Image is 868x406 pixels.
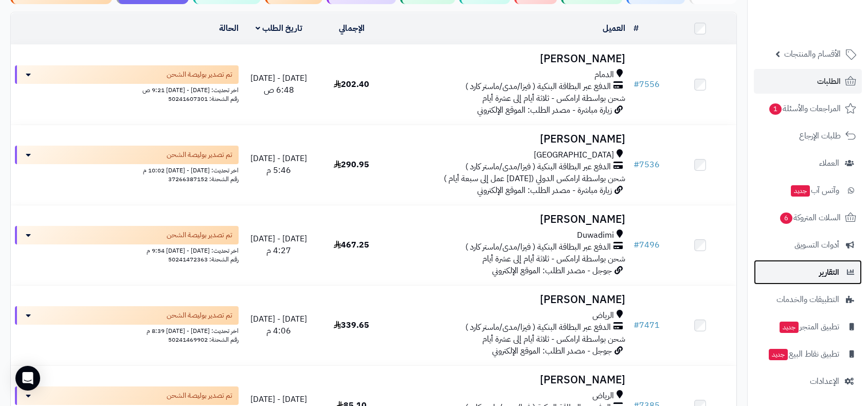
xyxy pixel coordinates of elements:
a: #7536 [634,158,660,171]
span: تم تصدير بوليصة الشحن [167,310,232,321]
span: الرياض [592,310,614,322]
span: جديد [769,349,788,360]
span: جوجل - مصدر الطلب: الموقع الإلكتروني [492,345,612,357]
a: # [634,22,639,34]
a: الإجمالي [339,22,365,34]
span: [DATE] - [DATE] 5:46 م [250,152,307,176]
span: تطبيق المتجر [779,320,839,334]
a: التطبيقات والخدمات [754,287,862,312]
span: الطلبات [817,74,841,89]
span: شحن بواسطة ارامكس - ثلاثة أيام إلى عشرة أيام [482,92,625,104]
span: [DATE] - [DATE] 4:06 م [250,313,307,337]
span: شحن بواسطة ارامكس - ثلاثة أيام إلى عشرة أيام [482,333,625,345]
span: # [634,78,639,91]
span: رقم الشحنة: 37266387152 [168,174,239,184]
a: الطلبات [754,69,862,94]
span: الأقسام والمنتجات [784,47,841,61]
a: أدوات التسويق [754,233,862,257]
span: # [634,158,639,171]
span: رقم الشحنة: 50241472363 [168,255,239,264]
span: طلبات الإرجاع [799,129,841,143]
a: العميل [603,22,625,34]
div: اخر تحديث: [DATE] - [DATE] 8:39 م [15,325,239,336]
span: رقم الشحنة: 50241607301 [168,94,239,103]
a: التقارير [754,260,862,285]
span: 290.95 [334,158,369,171]
span: 339.65 [334,319,369,331]
span: شحن بواسطة ارامكس الدولي ([DATE] عمل إلى سبعة أيام ) [444,172,625,185]
div: اخر تحديث: [DATE] - [DATE] 9:21 ص [15,84,239,95]
span: زيارة مباشرة - مصدر الطلب: الموقع الإلكتروني [477,184,612,197]
h3: [PERSON_NAME] [392,374,625,386]
span: [DATE] - [DATE] 6:48 ص [250,72,307,96]
span: السلات المتروكة [779,210,841,225]
a: #7556 [634,78,660,91]
span: 6 [780,213,792,224]
span: الإعدادات [810,374,839,389]
a: #7496 [634,239,660,251]
span: الدمام [594,69,614,81]
a: الحالة [219,22,239,34]
span: تطبيق نقاط البيع [768,347,839,361]
span: تم تصدير بوليصة الشحن [167,230,232,240]
h3: [PERSON_NAME] [392,214,625,225]
span: جديد [780,322,799,333]
span: # [634,319,639,331]
span: # [634,239,639,251]
h3: [PERSON_NAME] [392,133,625,145]
span: المراجعات والأسئلة [768,101,841,116]
span: الدفع عبر البطاقة البنكية ( فيزا/مدى/ماستر كارد ) [465,241,611,253]
a: تطبيق نقاط البيعجديد [754,342,862,366]
span: الدفع عبر البطاقة البنكية ( فيزا/مدى/ماستر كارد ) [465,161,611,173]
span: جوجل - مصدر الطلب: الموقع الإلكتروني [492,264,612,277]
span: أدوات التسويق [794,238,839,252]
span: التطبيقات والخدمات [776,292,839,307]
a: السلات المتروكة6 [754,205,862,230]
a: وآتس آبجديد [754,178,862,203]
span: الدفع عبر البطاقة البنكية ( فيزا/مدى/ماستر كارد ) [465,81,611,93]
div: اخر تحديث: [DATE] - [DATE] 10:02 م [15,164,239,175]
span: تم تصدير بوليصة الشحن [167,391,232,401]
img: logo-2.png [798,26,858,48]
a: طلبات الإرجاع [754,123,862,148]
span: [DATE] - [DATE] 4:27 م [250,233,307,257]
span: تم تصدير بوليصة الشحن [167,69,232,80]
span: Duwadimi [577,230,614,241]
span: 202.40 [334,78,369,91]
span: التقارير [819,265,839,279]
span: وآتس آب [790,183,839,198]
span: زيارة مباشرة - مصدر الطلب: الموقع الإلكتروني [477,104,612,116]
a: المراجعات والأسئلة1 [754,96,862,121]
span: الرياض [592,390,614,402]
span: رقم الشحنة: 50241469902 [168,335,239,344]
span: جديد [791,185,810,197]
div: Open Intercom Messenger [15,366,40,391]
span: [GEOGRAPHIC_DATA] [534,149,614,161]
span: العملاء [819,156,839,170]
span: 1 [769,103,782,115]
span: شحن بواسطة ارامكس - ثلاثة أيام إلى عشرة أيام [482,253,625,265]
a: العملاء [754,151,862,175]
h3: [PERSON_NAME] [392,294,625,306]
a: تطبيق المتجرجديد [754,314,862,339]
span: تم تصدير بوليصة الشحن [167,150,232,160]
h3: [PERSON_NAME] [392,53,625,65]
a: الإعدادات [754,369,862,394]
a: #7471 [634,319,660,331]
span: 467.25 [334,239,369,251]
div: اخر تحديث: [DATE] - [DATE] 9:54 م [15,244,239,255]
span: الدفع عبر البطاقة البنكية ( فيزا/مدى/ماستر كارد ) [465,322,611,333]
a: تاريخ الطلب [256,22,302,34]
